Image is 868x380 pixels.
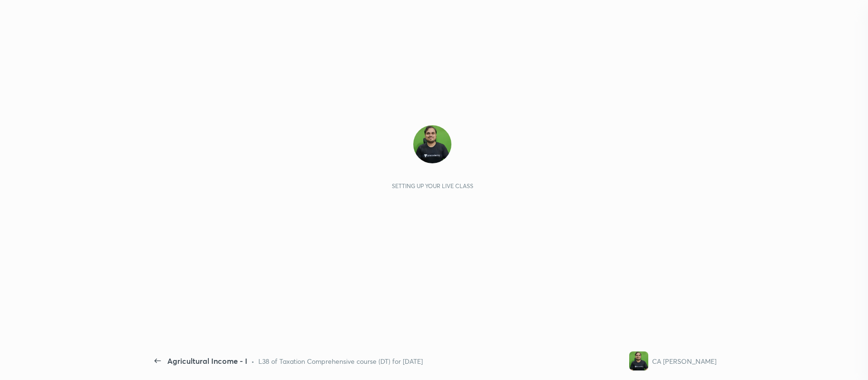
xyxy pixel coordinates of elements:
div: Agricultural Income - I [167,355,247,367]
img: 1b2d820965364134af14a78726495715.jpg [413,125,451,163]
div: • [251,356,255,366]
img: 1b2d820965364134af14a78726495715.jpg [629,351,648,370]
div: CA [PERSON_NAME] [652,356,716,366]
div: L38 of Taxation Comprehensive course (DT) for [DATE] [258,356,423,366]
div: Setting up your live class [392,182,473,190]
